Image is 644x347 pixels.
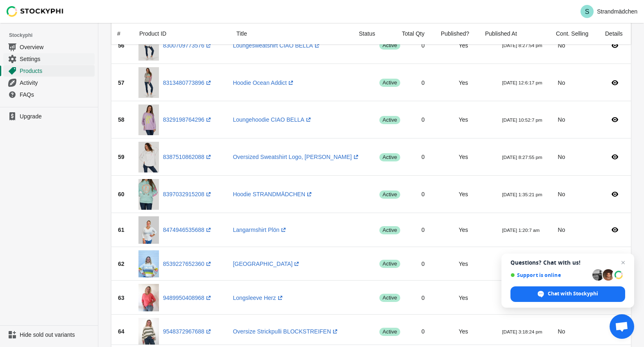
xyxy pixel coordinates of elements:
span: 58 [118,116,125,123]
span: FAQs [20,91,93,99]
a: Oversized Sweatshirt Logo, [PERSON_NAME](opens a new window) [233,154,360,160]
span: active [379,226,400,234]
p: Strandmädchen [597,8,637,15]
td: 0 [415,247,452,281]
span: active [379,260,400,268]
span: 60 [118,191,125,197]
a: [GEOGRAPHIC_DATA](opens a new window) [233,261,301,267]
small: [DATE] 1:35:21 pm [502,192,542,197]
span: Questions? Chat with us! [510,259,625,266]
a: 8387510862088(opens a new window) [163,154,213,160]
td: Yes [452,213,496,247]
span: active [379,294,400,302]
td: No [551,247,599,281]
img: 7182-oversized-sweatshirt-ciao-bellaweiss-448822.jpg [138,30,159,61]
div: Details [599,23,631,44]
span: Activity [20,79,93,87]
span: active [379,191,400,199]
td: 0 [415,64,452,101]
span: Stockyphi [9,31,98,39]
div: Published? [434,23,478,44]
span: Settings [20,55,93,63]
a: Loungehoodie CIAO BELLA(opens a new window) [233,116,312,123]
a: 8329198764296(opens a new window) [163,116,213,123]
td: No [551,27,599,64]
a: Upgrade [3,111,95,122]
text: S [585,8,590,15]
td: Yes [452,176,496,213]
span: 62 [118,261,125,267]
a: Longsleeve Herz(opens a new window) [233,295,284,301]
td: Yes [452,138,496,176]
small: [DATE] 8:27:55 pm [502,154,542,160]
div: Title [230,23,352,44]
img: Stockyphi [7,6,64,17]
a: Products [3,65,95,77]
span: Overview [20,43,93,51]
a: Hoodie Ocean Addict(opens a new window) [233,79,295,86]
span: Support is online [510,272,590,278]
span: active [379,153,400,161]
img: 7228-loungehoodie-ciao-bellaflieder-849932.jpg [138,104,159,135]
td: 0 [415,281,452,315]
img: 7130-hoodie-ocean-addictroyalblau-501418.jpg [138,67,159,98]
button: Avatar with initials SStrandmädchen [577,3,641,20]
small: [DATE] 10:52:7 pm [502,117,542,122]
td: 0 [415,176,452,213]
td: No [551,138,599,176]
a: 9548372967688(opens a new window) [163,328,213,335]
span: Products [20,67,93,75]
td: Yes [452,247,496,281]
span: 63 [118,295,125,301]
td: No [551,101,599,138]
td: No [551,64,599,101]
span: Hide sold out variants [20,331,93,339]
td: Yes [452,281,496,315]
img: 7544-Hoodie_20STRANDM_C3_84DCHEN_20-_20Strandm_C3_A4dchen.jpg [138,179,159,210]
td: 0 [415,213,452,247]
span: Chat with Stockyphi [548,290,598,297]
td: Yes [452,64,496,101]
span: 59 [118,154,125,160]
span: active [379,116,400,124]
td: No [551,213,599,247]
div: Status [352,23,395,44]
span: 57 [118,79,125,86]
div: Product ID [133,23,230,44]
a: Oversize Strickpulli BLOCKSTREIFEN(opens a new window) [233,328,339,335]
a: 9489950408968(opens a new window) [163,295,213,301]
a: 8300709773576(opens a new window) [163,42,213,49]
td: No [551,176,599,213]
small: [DATE] 8:27:54 pm [502,43,542,48]
div: # [117,29,121,38]
a: Overview [3,41,95,53]
span: 56 [118,42,125,49]
span: active [379,328,400,336]
div: Total Qty [395,23,434,44]
a: 8539227652360(opens a new window) [163,261,213,267]
a: Activity [3,77,95,88]
div: Cont. Selling [549,23,599,44]
td: 0 [415,138,452,176]
td: Yes [452,101,496,138]
div: Open chat [610,314,634,339]
span: active [379,79,400,87]
a: Loungesweatshirt CIAO BELLA(opens a new window) [233,42,321,49]
span: 64 [118,328,125,335]
span: Avatar with initials S [581,5,594,18]
small: [DATE] 3:18:24 pm [502,329,542,334]
div: Published At [478,23,549,44]
small: [DATE] 12:6:17 pm [502,80,542,85]
a: FAQs [3,88,95,100]
td: 0 [415,101,452,138]
a: Langarmshirt Plön(opens a new window) [233,227,288,233]
span: Close chat [618,258,628,268]
a: 8313480773896(opens a new window) [163,79,213,86]
div: Chat with Stockyphi [510,286,625,302]
a: Hide sold out variants [3,329,95,340]
img: 3C49B304-59A1-43FA-B347-D423EE5A5227.jpg [138,318,159,345]
td: Yes [452,27,496,64]
a: 8474946535688(opens a new window) [163,227,213,233]
span: active [379,41,400,50]
a: 8397032915208(opens a new window) [163,191,213,197]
